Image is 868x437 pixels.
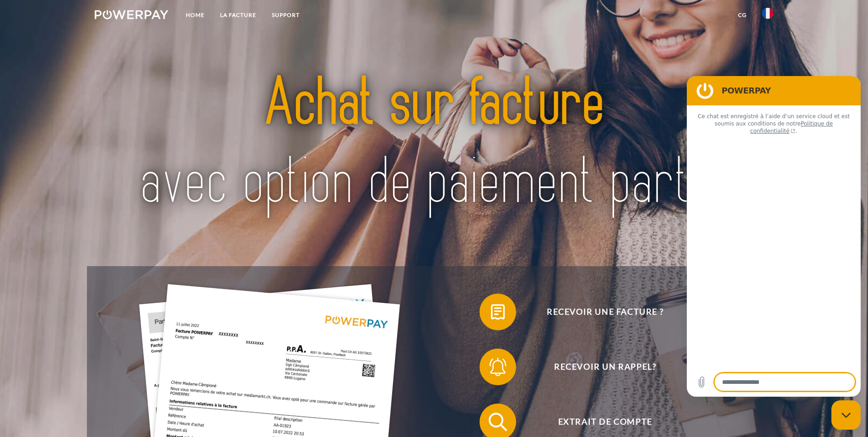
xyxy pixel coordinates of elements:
[264,7,307,23] a: Support
[493,349,717,385] span: Recevoir un rappel?
[486,410,509,433] img: qb_search.svg
[480,349,717,385] button: Recevoir un rappel?
[486,355,509,378] img: qb_bell.svg
[831,400,861,430] iframe: Bouton de lancement de la fenêtre de messagerie, conversation en cours
[95,10,168,19] img: logo-powerpay-white.svg
[687,76,861,397] iframe: Fenêtre de messagerie
[486,300,509,323] img: qb_bill.svg
[212,7,264,23] a: LA FACTURE
[730,7,755,23] a: CG
[493,294,717,330] span: Recevoir une facture ?
[480,294,717,330] button: Recevoir une facture ?
[128,44,740,243] img: title-powerpay_fr.svg
[762,8,773,19] img: fr
[178,7,212,23] a: Home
